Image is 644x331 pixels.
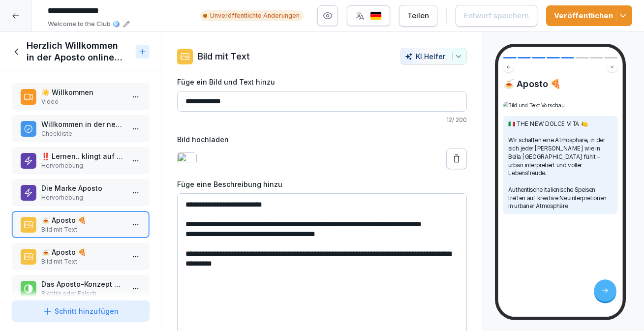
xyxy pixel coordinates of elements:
p: ☀️ Willkommen [41,87,123,97]
p: Bild mit Text [41,225,123,234]
p: Welcome to the Club 🪩 [48,19,120,29]
p: 🍝 Aposto 🍕 [41,215,123,225]
button: Teilen [399,5,437,27]
p: Die Marke Aposto [41,183,123,193]
p: Video [41,97,123,106]
p: Richtig oder Falsch [41,289,123,298]
div: Entwurf speichern [464,10,529,21]
div: Willkommen in der neuen online Lernwelt 🍾Checkliste [12,115,149,142]
div: Die Marke ApostoHervorhebung [12,179,149,206]
div: ‼️ Lernen.. klingt auf den ersten Moment ödeHervorhebung [12,147,149,174]
p: Willkommen in der neuen online Lernwelt 🍾 [41,119,123,129]
p: Checkliste [41,129,123,138]
div: Veröffentlichen [554,10,624,21]
p: 12 / 200 [177,116,467,124]
div: 🍝 Aposto 🍕Bild mit Text [12,243,149,270]
img: 4d99369f-ac9a-425d-b748-08c868e3d7b6 [177,152,197,165]
div: KI Helfer [405,52,462,60]
img: Bild und Text Vorschau [503,101,617,109]
div: 🍝 Aposto 🍕Bild mit Text [12,211,149,238]
button: Schritt hinzufügen [12,301,149,322]
p: 🍝 Aposto 🍕 [41,247,123,257]
button: KI Helfer [400,48,467,65]
div: ☀️ WillkommenVideo [12,83,149,110]
button: Veröffentlichen [546,5,632,26]
p: Bild mit Text [41,257,123,266]
h1: Herzlich Willkommen in der Aposto online Lernwelt 🍕 [27,40,131,63]
p: ‼️ Lernen.. klingt auf den ersten Moment öde [41,151,123,161]
p: Unveröffentlichte Änderungen [210,11,300,20]
button: Entwurf speichern [456,5,537,27]
img: de.svg [370,11,382,21]
label: Füge eine Beschreibung hinzu [177,179,467,189]
label: Bild hochladen [177,134,467,145]
label: Füge ein Bild und Text hinzu [177,77,467,87]
p: Bild mit Text [198,50,250,63]
div: Schritt hinzufügen [43,306,119,316]
p: Das Aposto-Konzept steht für ausgefallene Pizza- und Pastakreationen [41,279,123,289]
p: Hervorhebung [41,193,123,202]
div: Das Aposto-Konzept steht für ausgefallene Pizza- und PastakreationenRichtig oder Falsch [12,275,149,302]
h4: 🍝 Aposto 🍕 [503,79,617,90]
p: 🇮🇹 THE NEW DOLCE VITA 🍋 Wir schaffen eine Atmosphäre, in der sich jeder [PERSON_NAME] wie in Bell... [508,120,613,211]
p: Hervorhebung [41,161,123,170]
div: Teilen [407,10,429,21]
